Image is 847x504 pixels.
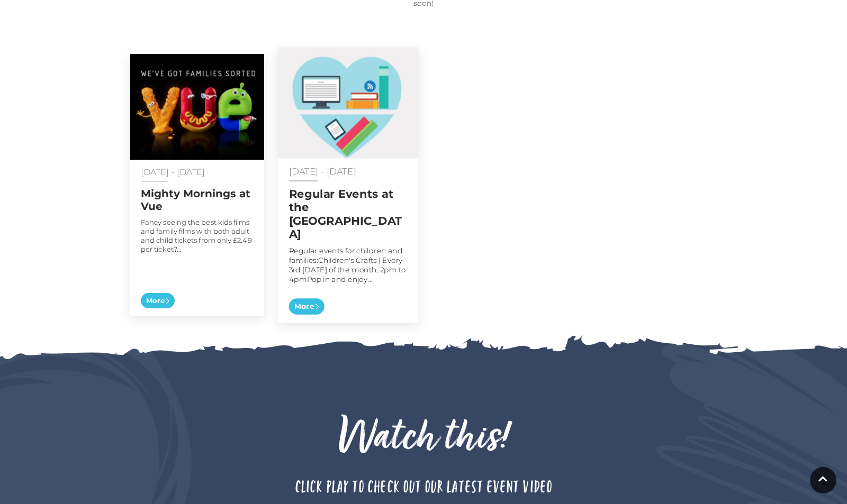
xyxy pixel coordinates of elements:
[289,298,325,315] span: More
[289,246,408,284] p: Regular events for children and families:Children's Crafts | Every 3rd [DATE] of the month, 2pm t...
[278,48,419,323] a: [DATE] - [DATE] Regular Events at the [GEOGRAPHIC_DATA] Regular events for children and families:...
[141,293,175,309] span: More
[141,218,254,254] p: Fancy seeing the best kids films and family films with both adult and child tickets from only £2....
[130,475,717,496] p: Click play to check out our latest event video
[289,167,408,176] p: [DATE] - [DATE]
[289,187,408,241] h2: Regular Events at the [GEOGRAPHIC_DATA]
[130,54,264,316] a: [DATE] - [DATE] Mighty Mornings at Vue Fancy seeing the best kids films and family films with bot...
[141,168,254,177] p: [DATE] - [DATE]
[130,414,717,464] h2: Watch this!
[141,187,254,213] h2: Mighty Mornings at Vue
